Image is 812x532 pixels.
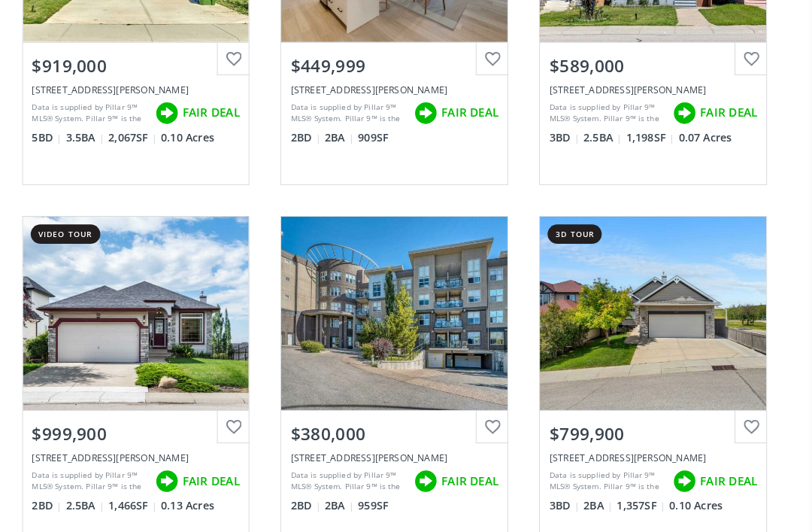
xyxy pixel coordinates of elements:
[589,485,618,500] span: 2 BA
[53,99,166,121] div: Data is supplied by Pillar 9™ MLS® System. Pillar 9™ is the owner of the copyright in its MLS® Sy...
[556,457,669,479] div: Data is supplied by Pillar 9™ MLS® System. Pillar 9™ is the owner of the copyright in its MLS® Sy...
[338,485,366,500] span: 2 BA
[556,126,586,141] span: 3 BD
[304,52,507,75] div: $449,999
[304,485,334,500] span: 2 BD
[53,52,256,75] div: $919,000
[622,485,669,500] span: 1,357 SF
[673,95,703,125] img: rating icon
[556,99,669,121] div: Data is supplied by Pillar 9™ MLS® System. Pillar 9™ is the owner of the copyright in its MLS® Sy...
[179,126,231,141] span: 0.10 Acres
[703,460,759,476] span: FAIR DEAL
[128,485,175,500] span: 1,466 SF
[556,52,759,75] div: $589,000
[338,126,366,141] span: 2 BA
[370,485,399,500] span: 959 SF
[86,485,124,500] span: 2.5 BA
[682,126,734,141] span: 0.07 Acres
[304,126,334,141] span: 2 BD
[673,485,725,500] span: 0.10 Acres
[556,439,759,451] div: 207 Arbour Butte Road NW, Calgary, AB T3G 4L7
[703,102,759,117] span: FAIR DEAL
[199,102,255,117] span: FAIR DEAL
[179,485,231,500] span: 0.13 Acres
[304,410,507,433] div: $380,000
[86,126,124,141] span: 3.5 BA
[631,126,678,141] span: 1,198 SF
[53,485,83,500] span: 2 BD
[421,453,451,483] img: rating icon
[304,439,507,451] div: 88 Arbour Lake Road NW #415, Calgary, AB T3G0C2
[589,126,627,141] span: 2.5 BA
[556,81,759,93] div: 911 Arbour Lake Road NW, Calgary, AB T3G 4Z9
[556,485,586,500] span: 3 BD
[421,95,451,125] img: rating icon
[304,81,507,93] div: 81 Arbour Lake View NW #1112, Calgary, AB T3G 0H4
[128,126,175,141] span: 2,067 SF
[451,460,507,476] span: FAIR DEAL
[53,81,256,93] div: 95 ARBOUR LAKE Heights NW, Calgary, AB T3G 5J4
[556,410,759,433] div: $799,900
[304,99,417,121] div: Data is supplied by Pillar 9™ MLS® System. Pillar 9™ is the owner of the copyright in its MLS® Sy...
[199,460,255,476] span: FAIR DEAL
[169,453,199,483] img: rating icon
[304,457,417,479] div: Data is supplied by Pillar 9™ MLS® System. Pillar 9™ is the owner of the copyright in its MLS® Sy...
[673,453,703,483] img: rating icon
[370,126,399,141] span: 909 SF
[53,126,83,141] span: 5 BD
[53,410,256,433] div: $999,900
[53,457,166,479] div: Data is supplied by Pillar 9™ MLS® System. Pillar 9™ is the owner of the copyright in its MLS® Sy...
[169,95,199,125] img: rating icon
[451,102,507,117] span: FAIR DEAL
[53,439,256,451] div: 49 Arbour Crest Heights NW, Calgary, AB T3G 5A3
